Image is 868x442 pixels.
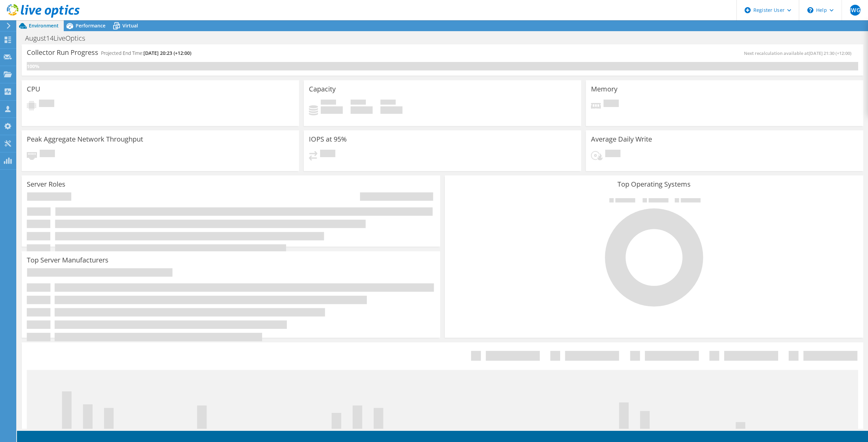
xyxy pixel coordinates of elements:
span: Total [380,100,396,106]
span: Virtual [122,22,138,29]
span: Next recalculation available at [744,50,855,56]
h4: Projected End Time: [101,49,191,57]
h4: 0 GiB [321,106,343,114]
h3: CPU [27,85,40,93]
h4: 0 GiB [380,106,402,114]
span: JWG [850,5,861,16]
span: Pending [39,100,54,109]
span: Pending [605,150,620,159]
h3: Peak Aggregate Network Throughput [27,135,143,143]
svg: \n [807,7,813,13]
span: Free [351,100,366,106]
h3: Capacity [309,85,336,93]
h3: Top Operating Systems [450,181,858,188]
span: Pending [604,100,619,109]
span: [DATE] 20:23 (+12:00) [143,50,191,56]
span: Used [321,100,336,106]
h3: IOPS at 95% [309,135,347,143]
h4: 0 GiB [351,106,373,114]
h1: August14LiveOptics [22,35,96,42]
h3: Memory [591,85,617,93]
span: Performance [76,22,105,29]
span: Pending [320,150,335,159]
span: Pending [40,150,55,159]
span: [DATE] 21:30 (+12:00) [809,50,851,56]
h3: Server Roles [27,181,65,188]
h3: Top Server Manufacturers [27,256,108,264]
span: Environment [29,22,59,29]
h3: Average Daily Write [591,135,652,143]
